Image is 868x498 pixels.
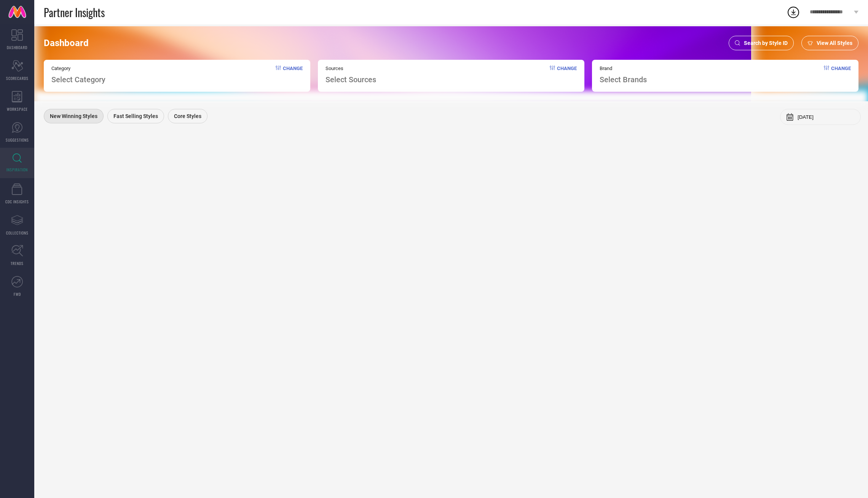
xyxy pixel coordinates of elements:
[113,113,158,119] span: Fast Selling Styles
[557,65,577,84] span: Change
[6,167,28,172] span: INSPIRATION
[600,75,647,84] span: Select Brands
[6,75,29,81] span: SCORECARDS
[51,65,105,71] span: Category
[50,113,97,119] span: New Winning Styles
[744,40,788,46] span: Search by Style ID
[44,5,105,20] span: Partner Insights
[44,38,89,48] span: Dashboard
[831,65,851,84] span: Change
[11,260,24,266] span: TRENDS
[798,114,855,120] input: Select month
[817,40,852,46] span: View All Styles
[51,75,105,84] span: Select Category
[6,137,29,143] span: SUGGESTIONS
[14,291,21,297] span: FWD
[325,65,376,71] span: Sources
[174,113,201,119] span: Core Styles
[325,75,376,84] span: Select Sources
[6,230,29,236] span: COLLECTIONS
[7,106,28,112] span: WORKSPACE
[283,65,303,84] span: Change
[600,65,647,71] span: Brand
[787,5,800,19] div: Open download list
[5,199,29,204] span: CDC INSIGHTS
[7,45,27,50] span: DASHBOARD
